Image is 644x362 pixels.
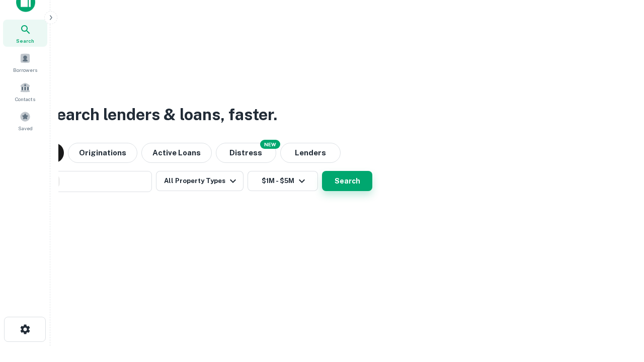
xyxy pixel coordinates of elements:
iframe: Chat Widget [594,282,644,330]
a: Borrowers [3,49,47,76]
button: Active Loans [141,143,212,163]
button: Originations [68,143,137,163]
button: Search [322,171,372,191]
a: Search [3,20,47,47]
button: All Property Types [156,171,244,191]
span: Search [16,37,34,45]
span: Saved [18,124,33,132]
span: Borrowers [13,66,37,74]
span: Contacts [15,95,35,103]
h3: Search lenders & loans, faster. [46,103,277,127]
a: Contacts [3,78,47,105]
div: NEW [260,140,280,149]
button: Search distressed loans with lien and other non-mortgage details. [216,143,276,163]
a: Saved [3,107,47,134]
button: $1M - $5M [248,171,318,191]
button: Lenders [280,143,341,163]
